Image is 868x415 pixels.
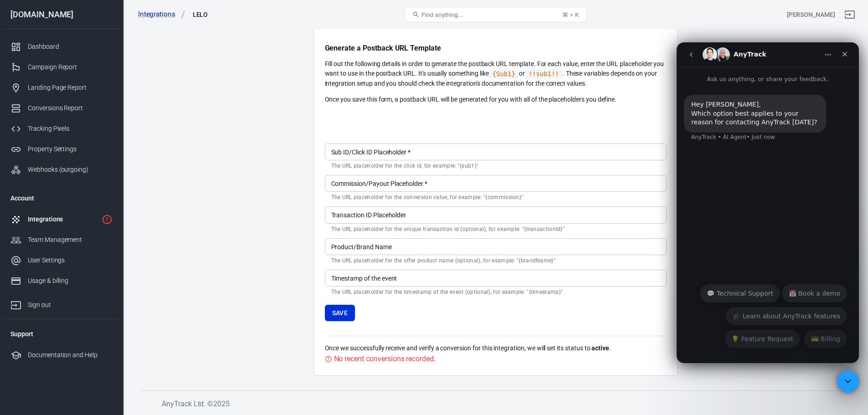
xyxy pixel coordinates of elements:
[325,270,667,287] input: {timestamp}
[787,10,835,20] div: Account id: ALiREBa8
[325,43,667,53] p: Generate a Postback URL Template
[562,11,579,18] div: ⌘ + K
[325,175,667,192] input: {commission}
[331,162,660,169] p: The URL placeholder for the click id, for example: "{sub1}"
[3,77,120,98] a: Landing Page Report
[28,103,113,113] div: Conversions Report
[3,187,120,209] li: Account
[3,209,120,230] a: Integrations
[3,36,120,57] a: Dashboard
[28,350,113,360] div: Documentation and Help
[3,98,120,118] a: Conversions Report
[331,194,660,201] p: The URL placeholder for the conversion value, for example: "{commission}"
[28,165,113,174] div: Webhooks (outgoing)
[525,69,563,79] code: Click to copy
[102,214,113,225] svg: 1 networks not verified yet
[837,370,859,392] iframe: Intercom live chat
[489,69,519,79] code: Click to copy
[28,215,98,224] div: Integrations
[325,59,667,88] p: Fill out the following details in order to generate the postback URL template. For each value, en...
[3,159,120,180] a: Webhooks (outgoing)
[325,143,667,160] input: {sub1}
[839,4,861,26] a: Sign out
[3,271,120,291] a: Usage & billing
[331,288,660,296] p: The URL placeholder for the timestamp of the event (optional), for example: "{timestamp}"
[28,42,113,51] div: Dashboard
[3,10,120,19] div: [DOMAIN_NAME]
[331,257,660,264] p: The URL placeholder for the offer product name (optional), for example: "{brandName}"
[325,305,355,322] button: Save
[3,118,120,139] a: Tracking Pixels
[405,7,587,22] button: Find anything...⌘ + K
[28,83,113,92] div: Landing Page Report
[28,144,113,154] div: Property Settings
[193,10,208,19] div: LELO
[28,276,113,286] div: Usage & billing
[325,343,667,353] p: Once we successfully receive and verify a conversion for this integration, we will set its status...
[28,300,113,310] div: Sign out
[325,95,667,104] p: Once you save this form, a postback URL will be generated for you with all of the placeholders yo...
[421,11,463,18] span: Find anything...
[325,206,667,223] input: {transactionId}
[28,62,113,72] div: Campaign Report
[138,10,185,19] a: Integrations
[3,57,120,77] a: Campaign Report
[3,291,120,315] a: Sign out
[591,344,609,352] strong: active
[3,323,120,345] li: Support
[325,238,667,255] input: {brandName}
[677,42,859,363] iframe: Intercom live chat
[28,256,113,265] div: User Settings
[331,225,660,233] p: The URL placeholder for the unique transaction id (optional), for example: "{transactionId}"
[162,398,845,410] h6: AnyTrack Ltd. © 2025
[3,139,120,159] a: Property Settings
[28,235,113,245] div: Team Management
[334,353,436,364] div: No recent conversions recorded.
[3,230,120,250] a: Team Management
[28,124,113,133] div: Tracking Pixels
[3,250,120,271] a: User Settings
